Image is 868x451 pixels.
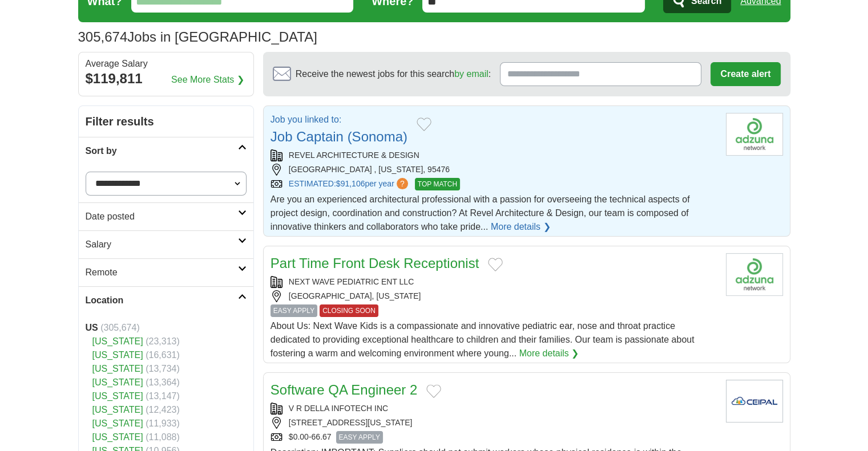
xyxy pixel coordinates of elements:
span: (11,933) [146,419,180,428]
a: Job Captain (Sonoma) [271,129,407,144]
span: ? [397,178,408,189]
h2: Salary [86,238,238,251]
span: EASY APPLY [336,431,383,444]
h2: Filter results [79,106,253,137]
span: $91,106 [336,179,365,188]
button: Add to favorite jobs [488,258,503,271]
a: Date posted [79,202,253,230]
img: Company logo [726,113,783,156]
button: Add to favorite jobs [417,117,431,131]
span: Receive the newest jobs for this search : [296,67,491,81]
h1: Jobs in [GEOGRAPHIC_DATA] [78,29,317,44]
span: (305,674) [100,323,140,332]
span: Are you an experienced architectural professional with a passion for overseeing the technical asp... [271,194,690,231]
a: [US_STATE] [92,336,143,346]
span: (13,147) [146,391,180,401]
div: NEXT WAVE PEDIATRIC ENT LLC [271,276,717,288]
a: [US_STATE] [92,350,143,360]
a: Remote [79,258,253,286]
a: by email [454,69,488,79]
h2: Remote [86,266,238,279]
span: (23,313) [146,336,180,346]
div: Average Salary [86,59,247,68]
div: $0.00-66.67 [271,431,717,444]
a: [US_STATE] [92,405,143,415]
span: 305,674 [78,27,128,47]
a: Part Time Front Desk Receptionist [271,255,479,271]
span: EASY APPLY [271,304,317,317]
span: (13,734) [146,364,180,373]
span: (11,088) [146,432,180,442]
p: Job you linked to: [271,113,407,127]
a: Sort by [79,137,253,165]
h2: Date posted [86,210,238,224]
span: (13,364) [146,377,180,387]
a: Location [79,286,253,314]
a: [US_STATE] [92,432,143,442]
a: [US_STATE] [92,364,143,373]
a: More details ❯ [519,347,579,360]
button: Create alert [710,62,780,86]
a: Software QA Engineer 2 [271,382,417,397]
div: $119,811 [86,68,247,89]
span: TOP MATCH [415,178,460,190]
a: More details ❯ [491,220,551,234]
div: [GEOGRAPHIC_DATA], [US_STATE] [271,290,717,302]
div: REVEL ARCHITECTURE & DESIGN [271,149,717,161]
span: (12,423) [146,405,180,415]
span: About Us: Next Wave Kids is a compassionate and innovative pediatric ear, nose and throat practic... [271,321,695,358]
div: [STREET_ADDRESS][US_STATE] [271,417,717,429]
a: ESTIMATED:$91,106per year? [289,178,410,190]
a: [US_STATE] [92,377,143,387]
div: [GEOGRAPHIC_DATA] , [US_STATE], 95476 [271,164,717,176]
img: Company logo [726,253,783,296]
a: See More Stats ❯ [171,73,244,87]
span: CLOSING SOON [320,304,378,317]
span: (16,631) [146,350,180,360]
a: Salary [79,230,253,258]
a: [US_STATE] [92,391,143,401]
button: Add to favorite jobs [426,384,441,398]
div: V R DELLA INFOTECH INC [271,403,717,415]
img: Company logo [726,380,783,422]
h2: Location [86,294,238,307]
a: [US_STATE] [92,419,143,428]
strong: US [86,323,98,332]
h2: Sort by [86,144,238,158]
